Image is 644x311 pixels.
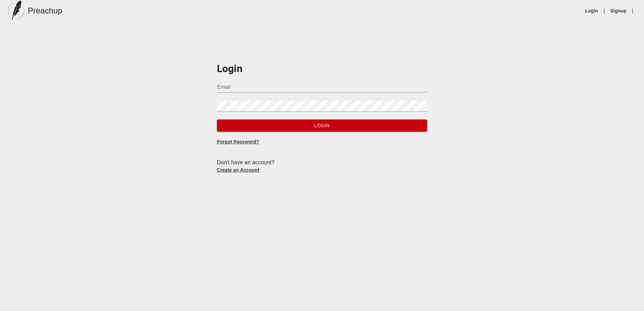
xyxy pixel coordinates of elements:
li: | [629,7,636,14]
li: | [601,7,608,14]
a: Signup [610,7,626,14]
span: Login [222,122,422,130]
a: Login [585,7,598,14]
img: preachup-logo.png [8,1,24,21]
h3: Login [217,62,427,76]
div: Don't have an account? [217,159,427,167]
a: Forgot Password? [217,139,259,144]
a: Create an Account [217,167,259,173]
h5: Preachup [28,5,62,16]
button: Login [217,119,427,132]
